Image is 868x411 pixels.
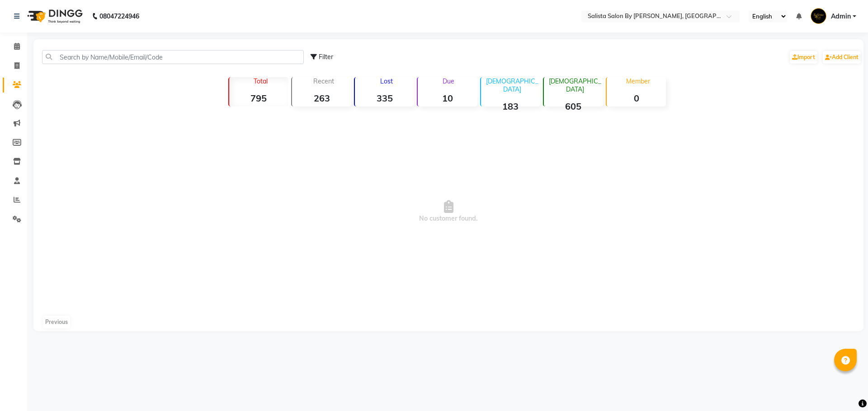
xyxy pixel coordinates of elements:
strong: 10 [418,92,477,104]
input: Search by Name/Mobile/Email/Code [42,50,304,64]
img: Admin [811,8,826,24]
a: Add Client [823,51,861,64]
p: Total [233,77,288,85]
p: [DEMOGRAPHIC_DATA] [547,77,603,93]
strong: 0 [607,92,666,104]
span: Admin [831,12,851,21]
span: No customer found. [33,110,863,313]
img: logo [23,4,85,29]
strong: 335 [355,92,414,104]
p: Member [610,77,666,85]
p: Lost [359,77,414,85]
span: Filter [319,53,333,61]
p: [DEMOGRAPHIC_DATA] [485,77,540,93]
a: Import [790,51,817,64]
strong: 605 [544,101,603,112]
strong: 263 [292,92,351,104]
p: Due [420,77,477,85]
strong: 795 [229,92,288,104]
p: Recent [296,77,351,85]
strong: 183 [481,101,540,112]
b: 08047224946 [99,4,139,29]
